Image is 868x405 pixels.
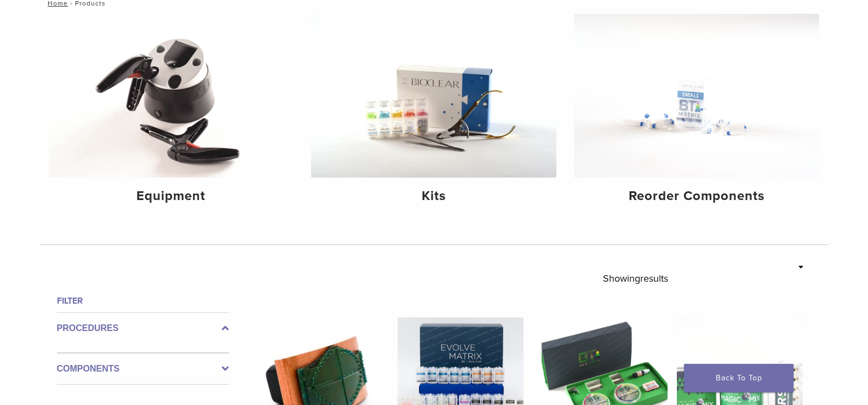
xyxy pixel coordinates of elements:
[57,322,229,335] label: Procedures
[320,186,548,206] h4: Kits
[311,14,556,178] img: Kits
[58,186,285,206] h4: Equipment
[68,1,75,6] span: /
[574,14,819,213] a: Reorder Components
[57,362,229,375] label: Components
[574,14,819,178] img: Reorder Components
[684,364,794,392] a: Back To Top
[311,14,556,213] a: Kits
[603,267,668,290] p: Showing results
[583,186,810,206] h4: Reorder Components
[57,294,229,307] h4: Filter
[49,14,294,178] img: Equipment
[49,14,294,213] a: Equipment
